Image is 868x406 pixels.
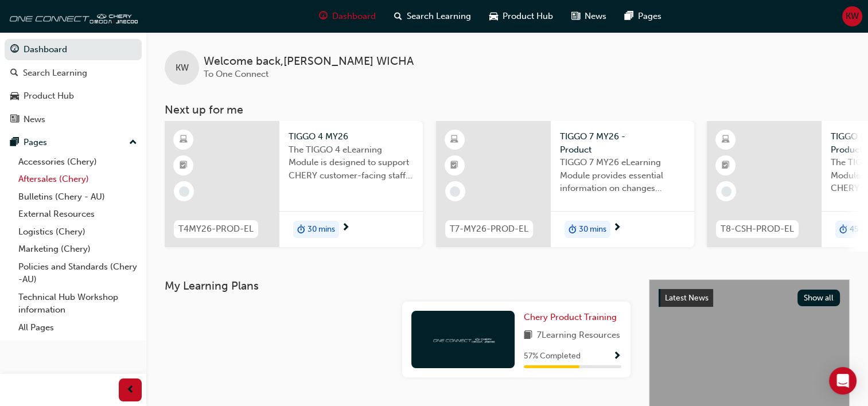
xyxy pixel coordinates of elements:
span: book-icon [524,329,532,343]
a: Technical Hub Workshop information [14,288,142,319]
div: News [24,113,45,126]
span: guage-icon [319,9,328,24]
a: guage-iconDashboard [310,5,385,28]
span: Welcome back , [PERSON_NAME] WICHA [204,55,414,68]
a: Marketing (Chery) [14,240,142,258]
span: booktick-icon [450,158,458,173]
span: news-icon [571,9,580,24]
span: car-icon [10,91,19,101]
span: The TIGGO 4 eLearning Module is designed to support CHERY customer-facing staff with the product ... [289,143,414,182]
span: learningRecordVerb_NONE-icon [721,186,731,197]
span: Show Progress [613,352,621,362]
a: External Resources [14,205,142,223]
span: learningResourceType_ELEARNING-icon [722,132,730,147]
span: Dashboard [332,10,376,23]
span: T7-MY26-PROD-EL [450,222,528,236]
span: duration-icon [569,222,577,237]
a: Chery Product Training [524,311,621,324]
img: oneconnect [6,5,138,28]
span: KW [176,61,189,75]
span: News [585,10,606,23]
div: Search Learning [23,67,87,80]
span: search-icon [394,9,402,24]
h3: Next up for me [146,103,868,116]
span: learningRecordVerb_NONE-icon [450,186,460,197]
button: KW [842,6,862,26]
a: pages-iconPages [616,5,671,28]
span: next-icon [341,223,350,233]
div: Product Hub [24,89,74,103]
button: Pages [5,132,142,153]
span: Latest News [665,293,709,303]
span: next-icon [613,223,621,233]
span: TIGGO 7 MY26 - Product [560,130,685,156]
span: car-icon [489,9,498,24]
a: Aftersales (Chery) [14,170,142,188]
span: up-icon [129,135,137,150]
span: pages-icon [10,138,19,148]
a: Product Hub [5,85,142,107]
span: duration-icon [297,222,305,237]
a: news-iconNews [562,5,616,28]
span: learningResourceType_ELEARNING-icon [180,132,188,147]
span: Product Hub [503,10,553,23]
span: Pages [638,10,661,23]
span: learningResourceType_ELEARNING-icon [450,132,458,147]
a: News [5,109,142,130]
a: Logistics (Chery) [14,223,142,241]
span: T8-CSH-PROD-EL [721,222,794,236]
a: Dashboard [5,39,142,60]
button: Show all [797,290,840,306]
span: Chery Product Training [524,312,617,322]
span: TIGGO 7 MY26 eLearning Module provides essential information on changes introduced with the new M... [560,156,685,195]
h3: My Learning Plans [165,279,630,292]
a: T4MY26-PROD-ELTIGGO 4 MY26The TIGGO 4 eLearning Module is designed to support CHERY customer-faci... [165,121,423,247]
a: Accessories (Chery) [14,153,142,171]
span: duration-icon [839,222,847,237]
a: Latest NewsShow all [659,289,840,307]
button: Show Progress [613,349,621,364]
span: 30 mins [308,223,335,236]
a: search-iconSearch Learning [385,5,480,28]
span: pages-icon [625,9,633,24]
span: 30 mins [579,223,606,236]
a: T7-MY26-PROD-ELTIGGO 7 MY26 - ProductTIGGO 7 MY26 eLearning Module provides essential information... [436,121,694,247]
span: search-icon [10,68,18,79]
span: KW [846,10,859,23]
a: Bulletins (Chery - AU) [14,188,142,206]
a: Policies and Standards (Chery -AU) [14,258,142,288]
a: car-iconProduct Hub [480,5,562,28]
span: T4MY26-PROD-EL [178,222,254,236]
span: 7 Learning Resources [537,329,620,343]
span: learningRecordVerb_NONE-icon [179,186,189,197]
span: guage-icon [10,45,19,55]
span: booktick-icon [180,158,188,173]
a: All Pages [14,319,142,337]
span: Search Learning [407,10,471,23]
div: Open Intercom Messenger [829,367,857,395]
span: booktick-icon [722,158,730,173]
a: Search Learning [5,63,142,84]
button: DashboardSearch LearningProduct HubNews [5,37,142,132]
span: prev-icon [126,383,135,397]
span: news-icon [10,115,19,125]
span: To One Connect [204,69,268,79]
div: Pages [24,136,47,149]
span: 57 % Completed [524,350,581,363]
img: oneconnect [431,334,495,345]
span: TIGGO 4 MY26 [289,130,414,143]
